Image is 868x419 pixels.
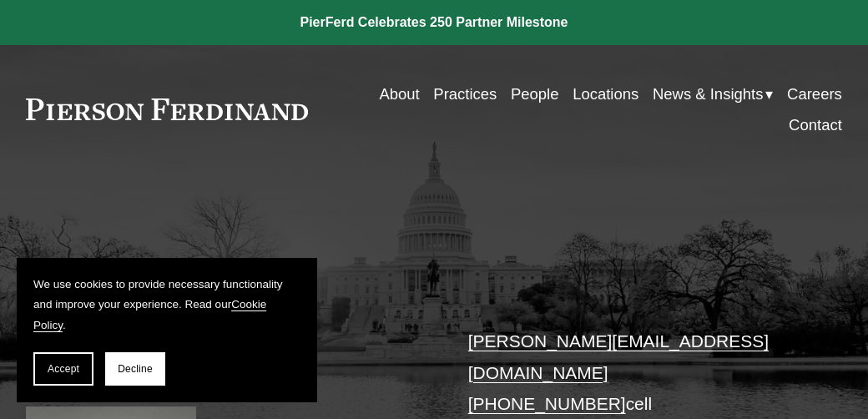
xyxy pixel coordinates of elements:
span: Decline [118,363,153,375]
section: Cookie banner [17,258,317,402]
a: [PHONE_NUMBER] [468,394,626,413]
a: About [379,78,419,109]
a: People [511,78,559,109]
span: News & Insights [653,80,764,108]
button: Accept [33,352,93,386]
a: [PERSON_NAME][EMAIL_ADDRESS][DOMAIN_NAME] [468,331,769,382]
a: Practices [433,78,497,109]
p: We use cookies to provide necessary functionality and improve your experience. Read our . [33,275,300,336]
a: Cookie Policy [33,298,266,331]
a: Locations [573,78,638,109]
button: Decline [105,352,165,386]
a: folder dropdown [653,78,774,109]
a: Contact [789,109,842,140]
span: Accept [48,363,79,375]
a: Careers [787,78,842,109]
